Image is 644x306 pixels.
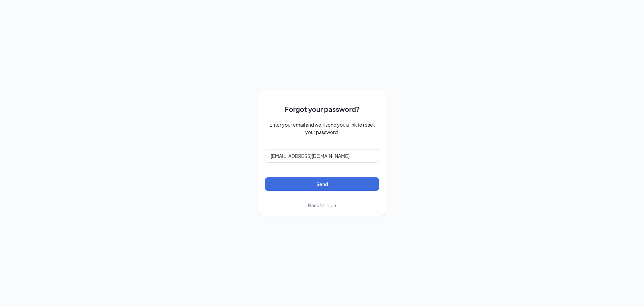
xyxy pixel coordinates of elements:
[285,104,360,114] span: Forgot your password?
[308,202,336,208] span: Back to login
[308,202,336,209] a: Back to login
[265,121,379,136] span: Enter your email and we’ll send you a link to reset your password.
[265,177,379,191] button: Send
[265,149,379,163] input: Email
